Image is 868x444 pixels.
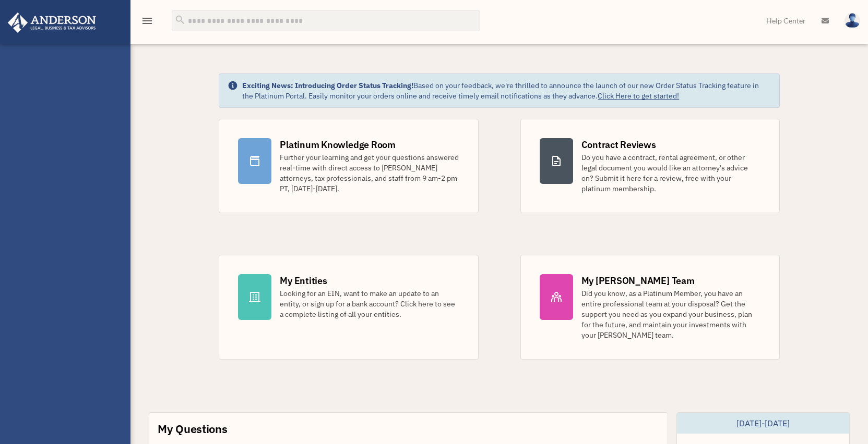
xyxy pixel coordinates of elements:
a: Contract Reviews Do you have a contract, rental agreement, or other legal document you would like... [520,119,780,213]
div: My Questions [158,421,228,437]
a: My Entities Looking for an EIN, want to make an update to an entity, or sign up for a bank accoun... [219,255,478,360]
div: My [PERSON_NAME] Team [581,274,695,287]
div: Further your learning and get your questions answered real-time with direct access to [PERSON_NAM... [280,152,459,194]
img: Anderson Advisors Platinum Portal [5,13,99,33]
div: Looking for an EIN, want to make an update to an entity, or sign up for a bank account? Click her... [280,288,459,319]
div: Do you have a contract, rental agreement, or other legal document you would like an attorney's ad... [581,152,760,194]
div: Based on your feedback, we're thrilled to announce the launch of our new Order Status Tracking fe... [242,80,770,101]
div: Did you know, as a Platinum Member, you have an entire professional team at your disposal? Get th... [581,288,760,340]
a: My [PERSON_NAME] Team Did you know, as a Platinum Member, you have an entire professional team at... [520,255,780,360]
strong: Exciting News: Introducing Order Status Tracking! [242,81,413,90]
a: menu [141,18,153,27]
i: search [174,14,186,26]
a: Click Here to get started! [598,91,679,101]
img: User Pic [845,13,860,28]
div: My Entities [280,274,327,287]
div: [DATE]-[DATE] [677,413,849,434]
a: Platinum Knowledge Room Further your learning and get your questions answered real-time with dire... [219,119,478,213]
i: menu [141,15,153,27]
div: Platinum Knowledge Room [280,138,396,151]
div: Contract Reviews [581,138,656,151]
